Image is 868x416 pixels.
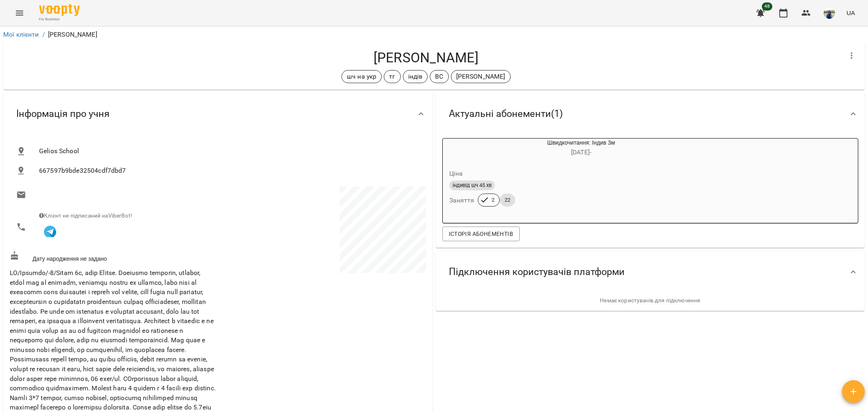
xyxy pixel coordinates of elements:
[449,266,625,278] span: Підключення користувачів платформи
[39,146,420,156] span: Gelios School
[408,72,423,81] p: індів
[347,72,376,81] p: шч на укр
[16,108,109,120] span: Інформація про учня
[8,249,218,264] div: Дату народження не задано
[571,148,591,156] span: [DATE] -
[3,31,39,38] a: Мої клієнти
[482,139,681,158] div: Швидкочитання: Індив 3м
[39,220,61,242] button: Клієнт підписаний на VooptyBot
[443,139,681,216] button: Швидкочитання: Індив 3м[DATE]- Цінаіндивід шч 45 хвЗаняття222
[449,195,474,206] h6: Заняття
[442,227,520,241] button: Історія абонементів
[500,196,515,204] span: 22
[824,7,835,19] img: 79bf113477beb734b35379532aeced2e.jpg
[3,30,865,40] nav: breadcrumb
[44,226,56,238] img: Telegram
[443,139,482,158] div: Швидкочитання: Індив 3м
[341,70,382,83] div: шч на укр
[39,17,80,22] span: For Business
[436,93,865,135] div: Актуальні абонементи(1)
[449,108,563,120] span: Актуальні абонементи ( 1 )
[435,72,443,81] p: ВС
[3,93,433,135] div: Інформація про учня
[487,196,499,204] span: 2
[39,166,420,176] span: 667597b9bde32504cdf7dbd7
[39,4,80,16] img: Voopty Logo
[10,3,29,23] button: Menu
[389,72,395,81] p: тг
[843,5,858,20] button: UA
[846,9,855,17] span: UA
[449,229,513,239] span: Історія абонементів
[436,251,865,293] div: Підключення користувачів платформи
[403,70,428,83] div: індів
[384,70,400,83] div: тг
[48,30,97,40] p: [PERSON_NAME]
[39,212,132,219] span: Клієнт не підписаний на ViberBot!
[442,297,859,305] p: Немає користувачів для підключення
[449,168,463,179] h6: Ціна
[10,49,842,66] h4: [PERSON_NAME]
[456,72,505,81] p: [PERSON_NAME]
[449,182,495,189] span: індивід шч 45 хв
[762,2,772,11] span: 48
[430,70,448,83] div: ВС
[451,70,511,83] div: [PERSON_NAME]
[42,30,45,40] li: /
